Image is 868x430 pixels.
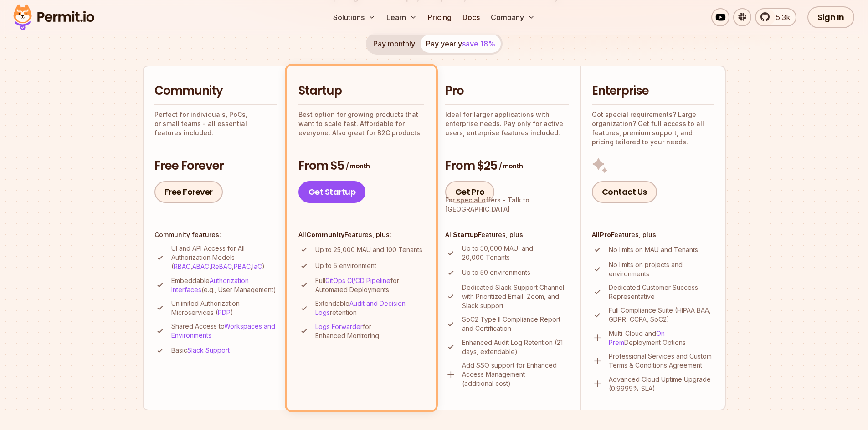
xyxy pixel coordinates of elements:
[171,276,277,294] p: Embeddable (e.g., User Management)
[609,329,714,347] p: Multi-Cloud and Deployment Options
[462,338,569,356] p: Enhanced Audit Log Retention (21 days, extendable)
[383,8,421,26] button: Learn
[325,277,390,284] a: GitOps CI/CD Pipeline
[154,110,277,137] p: Perfect for individuals, PoCs, or small teams - all essential features included.
[445,181,495,203] a: Get Pro
[459,8,483,26] a: Docs
[609,260,714,278] p: No limits on projects and environments
[609,329,668,346] a: On-Prem
[315,299,406,316] a: Audit and Decision Logs
[187,346,230,354] a: Slack Support
[298,110,424,137] p: Best option for growing products that want to scale fast. Affordable for everyone. Also great for...
[770,12,790,23] span: 5.3k
[315,261,376,270] p: Up to 5 environment
[346,162,370,171] span: / month
[499,162,523,171] span: / month
[609,283,714,301] p: Dedicated Customer Success Representative
[609,245,698,254] p: No limits on MAU and Tenants
[462,244,569,262] p: Up to 50,000 MAU, and 20,000 Tenants
[298,158,424,174] h3: From $5
[592,181,657,203] a: Contact Us
[462,283,569,310] p: Dedicated Slack Support Channel with Prioritized Email, Zoom, and Slack support
[171,346,230,355] p: Basic
[609,352,714,370] p: Professional Services and Custom Terms & Conditions Agreement
[315,322,424,340] p: for Enhanced Monitoring
[600,231,611,238] strong: Pro
[218,309,231,316] a: PDP
[462,361,569,388] p: Add SSO support for Enhanced Access Management (additional cost)
[174,263,190,270] a: RBAC
[609,375,714,393] p: Advanced Cloud Uptime Upgrade (0.9999% SLA)
[171,322,277,340] p: Shared Access to
[445,196,569,214] div: For special offers -
[171,244,277,271] p: UI and API Access for All Authorization Models ( , , , , )
[211,263,232,270] a: ReBAC
[368,35,421,53] button: Pay monthly
[315,276,424,294] p: Full for Automated Deployments
[298,230,424,239] h4: All Features, plus:
[592,230,714,239] h4: All Features, plus:
[234,263,251,270] a: PBAC
[329,8,379,26] button: Solutions
[154,230,277,239] h4: Community features:
[298,181,366,203] a: Get Startup
[445,110,569,137] p: Ideal for larger applications with enterprise needs. Pay only for active users, enterprise featur...
[609,306,714,324] p: Full Compliance Suite (HIPAA BAA, GDPR, CCPA, SoC2)
[592,110,714,147] p: Got special requirements? Large organization? Get full access to all features, premium support, a...
[592,83,714,99] h2: Enterprise
[9,2,98,33] img: Permit logo
[424,8,455,26] a: Pricing
[807,6,854,28] a: Sign In
[154,83,277,99] h2: Community
[171,277,249,293] a: Authorization Interfaces
[171,299,277,317] p: Unlimited Authorization Microservices ( )
[462,315,569,333] p: SoC2 Type II Compliance Report and Certification
[252,263,262,270] a: IaC
[445,230,569,239] h4: All Features, plus:
[487,8,539,26] button: Company
[315,299,424,317] p: Extendable retention
[315,245,422,254] p: Up to 25,000 MAU and 100 Tenants
[192,263,209,270] a: ABAC
[315,323,363,330] a: Logs Forwarder
[453,231,478,238] strong: Startup
[462,268,530,277] p: Up to 50 environments
[445,83,569,99] h2: Pro
[755,8,796,26] a: 5.3k
[306,231,344,238] strong: Community
[445,158,569,174] h3: From $25
[154,181,223,203] a: Free Forever
[298,83,424,99] h2: Startup
[154,158,277,174] h3: Free Forever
